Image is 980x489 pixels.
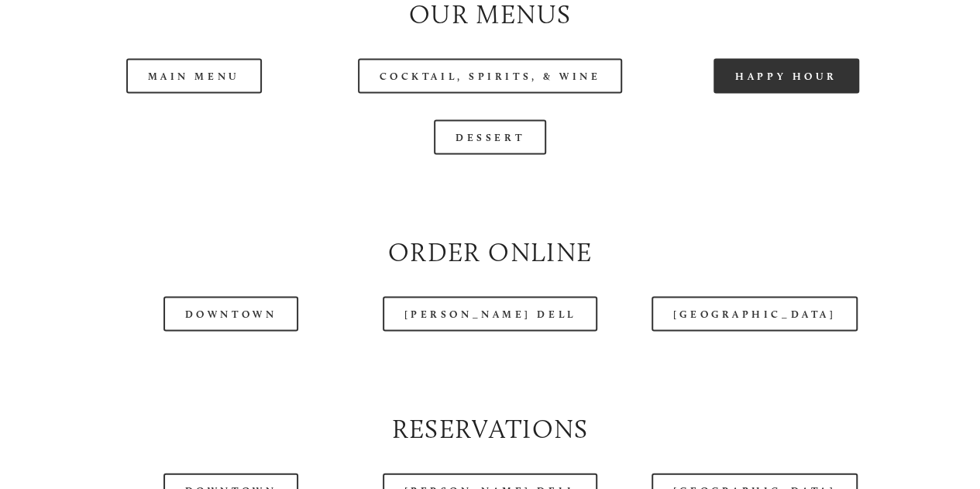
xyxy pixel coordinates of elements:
h2: Reservations [59,411,921,447]
a: [PERSON_NAME] Dell [383,297,598,332]
a: [GEOGRAPHIC_DATA] [652,297,858,332]
a: Dessert [434,120,546,155]
a: Downtown [163,297,298,332]
h2: Order Online [59,234,921,270]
